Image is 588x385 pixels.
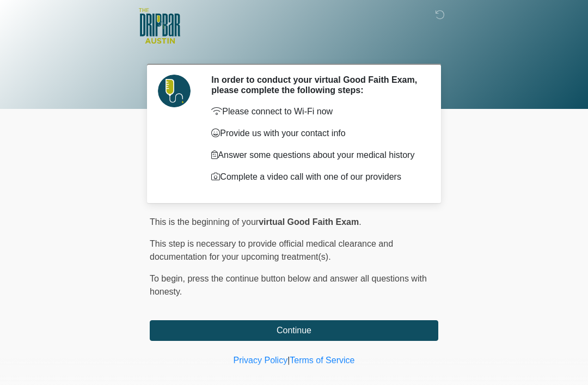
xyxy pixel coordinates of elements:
span: press the continue button below and answer all questions with honesty. [150,274,427,296]
h2: In order to conduct your virtual Good Faith Exam, please complete the following steps: [211,75,422,95]
p: Complete a video call with one of our providers [211,170,422,184]
a: Privacy Policy [234,356,288,365]
img: The DRIPBaR - Austin The Domain Logo [139,8,180,44]
strong: virtual Good Faith Exam [259,217,359,227]
a: | [287,356,290,365]
span: To begin, [150,274,187,283]
span: This is the beginning of your [150,217,259,227]
button: Continue [150,320,438,341]
p: Provide us with your contact info [211,127,422,140]
span: This step is necessary to provide official medical clearance and documentation for your upcoming ... [150,239,393,261]
span: . [359,217,361,227]
p: Answer some questions about your medical history [211,149,422,162]
a: Terms of Service [290,356,354,365]
img: Agent Avatar [158,75,191,107]
p: Please connect to Wi-Fi now [211,105,422,118]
